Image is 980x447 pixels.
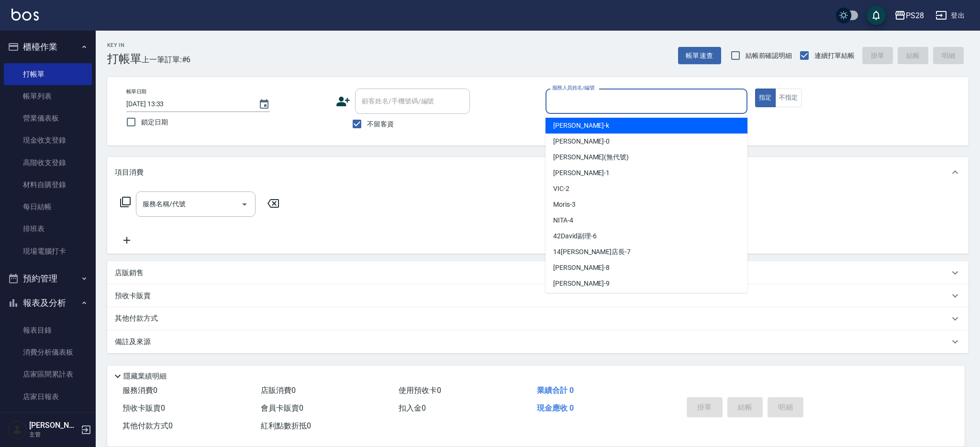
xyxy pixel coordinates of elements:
[126,96,249,112] input: YYYY/MM/DD hh:mm
[261,421,311,430] span: 紅利點數折抵 0
[553,215,573,225] span: NITA -4
[141,117,168,127] span: 鎖定日期
[115,313,163,324] p: 其他付款方式
[932,7,969,24] button: 登出
[755,89,776,107] button: 指定
[107,52,142,66] h3: 打帳單
[367,119,394,129] span: 不留客資
[29,430,78,439] p: 主管
[237,197,252,212] button: Open
[4,174,92,196] a: 材料自購登錄
[746,51,792,61] span: 結帳前確認明細
[553,263,610,273] span: [PERSON_NAME] -8
[4,129,92,151] a: 現金收支登錄
[107,330,969,353] div: 備註及來源
[553,247,631,257] span: 14[PERSON_NAME]店長 -7
[678,47,721,65] button: 帳單速查
[4,34,92,59] button: 櫃檯作業
[553,121,609,131] span: [PERSON_NAME] -k
[553,200,576,210] span: Moris -3
[814,51,855,61] span: 連續打單結帳
[552,84,594,91] label: 服務人員姓名/編號
[253,93,276,116] button: Choose date, selected date is 2025-08-25
[775,89,802,107] button: 不指定
[4,152,92,174] a: 高階收支登錄
[553,168,610,178] span: [PERSON_NAME] -1
[553,152,629,162] span: [PERSON_NAME] (無代號)
[107,284,969,307] div: 預收卡販賣
[906,10,924,22] div: PS28
[4,408,92,430] a: 店家排行榜
[107,157,969,188] div: 項目消費
[122,421,173,430] span: 其他付款方式 0
[4,107,92,129] a: 營業儀表板
[4,240,92,262] a: 現場電腦打卡
[4,63,92,85] a: 打帳單
[123,371,167,381] p: 隱藏業績明細
[4,291,92,315] button: 報表及分析
[115,291,151,301] p: 預收卡販賣
[4,363,92,385] a: 店家區間累計表
[399,403,426,413] span: 扣入金 0
[537,403,574,413] span: 現金應收 0
[4,386,92,408] a: 店家日報表
[537,386,574,395] span: 業績合計 0
[553,136,610,146] span: [PERSON_NAME] -0
[8,420,27,439] img: Person
[107,261,969,284] div: 店販銷售
[122,403,165,413] span: 預收卡販賣 0
[261,403,303,413] span: 會員卡販賣 0
[126,88,146,95] label: 帳單日期
[4,341,92,363] a: 消費分析儀表板
[115,337,151,347] p: 備註及來源
[4,266,92,291] button: 預約管理
[29,421,78,430] h5: [PERSON_NAME]
[107,307,969,330] div: 其他付款方式
[261,386,296,395] span: 店販消費 0
[4,85,92,107] a: 帳單列表
[867,6,886,25] button: save
[891,6,928,25] button: PS28
[115,268,144,278] p: 店販銷售
[553,279,610,289] span: [PERSON_NAME] -9
[11,9,39,21] img: Logo
[122,386,157,395] span: 服務消費 0
[4,218,92,240] a: 排班表
[142,54,191,66] span: 上一筆訂單:#6
[107,42,142,48] h2: Key In
[553,184,569,194] span: VIC -2
[4,196,92,218] a: 每日結帳
[4,319,92,341] a: 報表目錄
[553,231,596,241] span: 42David副理 -6
[399,386,441,395] span: 使用預收卡 0
[115,168,144,178] p: 項目消費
